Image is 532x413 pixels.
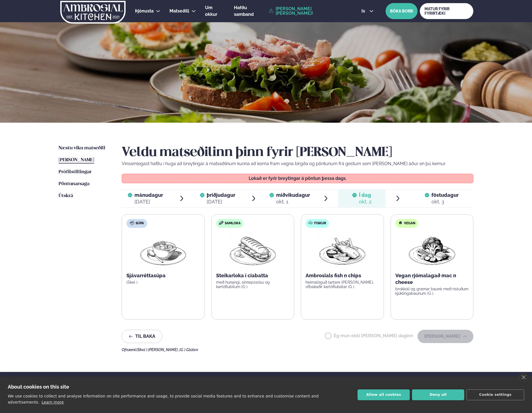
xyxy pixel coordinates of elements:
[169,8,189,14] a: Matseðill
[205,5,217,17] span: Um okkur
[308,221,313,225] img: fish.svg
[8,384,69,390] strong: About cookies on this site
[135,8,154,14] span: Þjónusta
[386,3,418,19] button: BÓKA BORÐ
[431,198,459,205] div: okt. 3
[136,347,179,352] span: (Skel ) [PERSON_NAME] ,
[122,160,473,167] p: Vinsamlegast hafðu í huga að breytingar á matseðlinum kunna að koma fram vegna birgða og pöntunum...
[59,157,94,163] a: [PERSON_NAME]
[130,221,134,225] img: soup.svg
[136,221,144,226] span: Súpa
[135,8,154,14] a: Þjónusta
[139,232,188,268] img: Soup.png
[395,287,469,296] p: brokkolí og grænar baunir með ristuðum kjúklingabaunum (G )
[234,4,266,18] a: Hafðu samband
[269,7,349,16] a: [PERSON_NAME] [PERSON_NAME]!
[59,193,73,199] a: Útskrá
[205,4,225,18] a: Um okkur
[276,198,310,205] div: okt. 1
[276,192,310,198] span: miðvikudagur
[59,158,94,162] span: [PERSON_NAME]
[466,389,524,400] button: Cookie settings
[169,8,189,14] span: Matseðill
[122,347,473,352] div: Ofnæmi:
[134,192,163,198] span: mánudagur
[404,221,415,226] span: Vegan
[306,272,379,279] p: Ambrosials fish n chips
[318,232,367,268] img: Fish-Chips.png
[126,280,200,284] p: (Skel )
[59,170,92,174] span: Prófílstillingar
[42,400,64,404] a: Learn more
[216,280,290,289] p: með hunangi, sinnepssósu og kartöflubitum (G )
[234,5,254,17] span: Hafðu samband
[412,389,464,400] button: Deny all
[395,272,469,286] p: Vegan rjómalagað mac n cheese
[225,221,241,226] span: Samloka
[59,193,73,198] span: Útskrá
[122,330,162,343] button: Til baka
[122,145,473,160] h2: Veldu matseðilinn þinn fyrir [PERSON_NAME]
[306,280,379,289] p: heimalöguð tartare [PERSON_NAME], ofbakaðir kartöflubátar (G )
[216,272,290,279] p: Steikarloka í ciabatta
[126,272,200,279] p: Sjávarréttasúpa
[128,176,468,181] p: Lokað er fyrir breytingar á pöntun þessa dags.
[358,389,410,400] button: Allow all cookies
[59,169,92,175] a: Prófílstillingar
[8,394,319,404] p: We use cookies to collect and analyse information on site performance and usage, to provide socia...
[408,232,456,268] img: Vegan.png
[60,1,126,24] img: logo
[359,192,372,198] span: Í dag
[357,9,378,13] button: is
[59,181,89,187] a: Pöntunarsaga
[219,221,223,225] img: sandwich-new-16px.svg
[420,3,473,19] a: MATUR FYRIR FYRIRTÆKI
[361,9,367,13] span: is
[207,198,235,205] div: [DATE]
[359,198,372,205] div: okt. 2
[59,146,106,150] span: Næstu viku matseðill
[179,347,198,352] span: (G ) Glúten
[398,221,403,225] img: Vegan.svg
[59,145,106,152] a: Næstu viku matseðill
[314,221,326,226] span: Fiskur
[519,372,528,382] a: close
[59,182,89,186] span: Pöntunarsaga
[134,198,163,205] div: [DATE]
[431,192,459,198] span: föstudagur
[228,232,277,268] img: Panini.png
[207,192,235,198] span: þriðjudagur
[418,330,473,343] button: [PERSON_NAME]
